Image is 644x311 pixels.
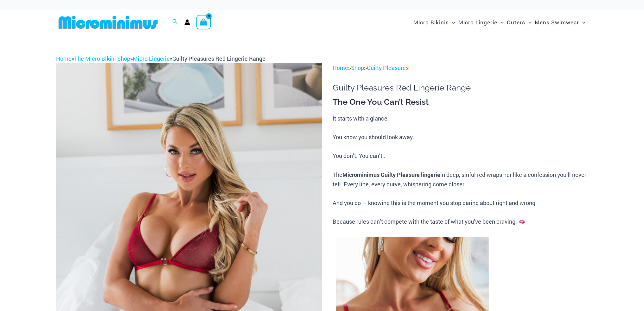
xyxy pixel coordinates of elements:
[133,55,170,62] a: Micro Lingerie
[497,14,504,30] span: Menu Toggle
[333,97,588,108] h3: The One You Can’t Resist
[412,13,457,32] a: Micro BikinisMenu ToggleMenu Toggle
[579,14,585,30] span: Menu Toggle
[458,14,497,30] span: Micro Lingerie
[413,14,449,30] span: Micro Bikinis
[533,13,587,32] a: Mens SwimwearMenu ToggleMenu Toggle
[56,55,265,62] span: » » »
[351,64,364,72] a: Shop
[507,14,525,30] span: Outers
[411,12,588,33] nav: Site Navigation
[56,55,72,62] a: Home
[333,83,588,93] h1: Guilty Pleasures Red Lingerie Range
[184,19,190,25] a: Account icon link
[56,15,160,29] img: MM SHOP LOGO FLAT
[172,55,265,62] span: Guilty Pleasures Red Lingerie Range
[449,14,455,30] span: Menu Toggle
[333,63,588,73] p: > >
[535,14,579,30] span: Mens Swimwear
[172,18,178,26] a: Search icon link
[196,15,211,29] a: View Shopping Cart, empty
[505,13,533,32] a: OutersMenu ToggleMenu Toggle
[525,14,532,30] span: Menu Toggle
[333,64,348,72] a: Home
[457,13,505,32] a: Micro LingerieMenu ToggleMenu Toggle
[74,55,130,62] a: The Micro Bikini Shop
[367,64,409,72] a: Guilty Pleasures
[342,171,440,178] b: Microminimus Guilty Pleasure lingerie
[333,114,588,227] p: It starts with a glance. You know you should look away. You don’t. You can’t.. The in deep, sinfu...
